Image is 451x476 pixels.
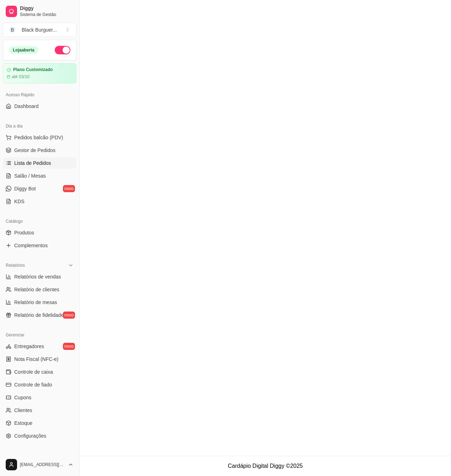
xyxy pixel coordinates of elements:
span: Diggy Bot [14,185,36,192]
span: Relatórios de vendas [14,273,61,280]
span: [EMAIL_ADDRESS][DOMAIN_NAME] [20,462,65,467]
a: DiggySistema de Gestão [3,3,76,20]
span: Clientes [14,407,32,414]
span: Nota Fiscal (NFC-e) [14,356,58,363]
div: Acesso Rápido [3,89,76,101]
span: Estoque [14,420,32,427]
a: Relatório de fidelidadenovo [3,309,76,321]
a: Produtos [3,227,76,238]
span: Salão / Mesas [14,172,46,179]
div: Gerenciar [3,329,76,341]
a: Relatórios de vendas [3,271,76,282]
span: Controle de fiado [14,381,52,388]
div: Dia a dia [3,120,76,132]
span: Controle de caixa [14,368,53,375]
button: Alterar Status [55,46,70,54]
a: Entregadoresnovo [3,341,76,352]
span: Complementos [14,242,48,249]
a: KDS [3,196,76,207]
a: Plano Customizadoaté 03/10 [3,63,76,83]
span: Relatório de mesas [14,299,57,306]
a: Salão / Mesas [3,170,76,182]
a: Estoque [3,417,76,429]
button: [EMAIL_ADDRESS][DOMAIN_NAME] [3,456,76,473]
span: Relatório de clientes [14,286,59,293]
span: Relatório de fidelidade [14,312,64,319]
div: Loja aberta [9,46,38,54]
a: Diggy Botnovo [3,183,76,194]
a: Cupons [3,392,76,403]
a: Nota Fiscal (NFC-e) [3,353,76,365]
span: Sistema de Gestão [20,12,74,17]
a: Relatório de clientes [3,284,76,295]
a: Lista de Pedidos [3,157,76,169]
span: Gestor de Pedidos [14,147,55,154]
a: Relatório de mesas [3,297,76,308]
a: Configurações [3,430,76,442]
a: Gestor de Pedidos [3,145,76,156]
a: Dashboard [3,101,76,112]
button: Pedidos balcão (PDV) [3,132,76,143]
span: Entregadores [14,343,44,350]
article: Plano Customizado [13,67,53,72]
a: Complementos [3,240,76,251]
div: Catálogo [3,216,76,227]
span: Lista de Pedidos [14,159,51,167]
span: Pedidos balcão (PDV) [14,134,63,141]
a: Controle de fiado [3,379,76,390]
a: Controle de caixa [3,366,76,378]
article: até 03/10 [12,74,29,80]
span: KDS [14,198,25,205]
span: Produtos [14,229,34,236]
button: Select a team [3,23,76,37]
a: Clientes [3,405,76,416]
div: Black Burguer ... [22,26,57,33]
span: Cupons [14,394,31,401]
span: Relatórios [6,263,25,268]
span: Diggy [20,5,74,12]
footer: Cardápio Digital Diggy © 2025 [80,456,451,476]
span: Configurações [14,432,46,439]
span: Dashboard [14,103,39,110]
span: B [9,26,16,33]
div: Diggy [3,450,76,461]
